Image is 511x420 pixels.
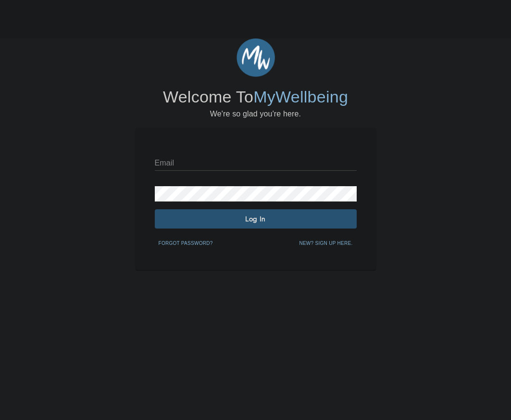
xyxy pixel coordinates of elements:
[253,88,348,106] span: MyWellbeing
[155,236,217,251] button: Forgot password?
[163,87,348,107] h4: Welcome To
[295,236,356,251] button: New? Sign up here.
[210,107,301,121] h6: We're so glad you're here.
[155,209,357,229] button: Log In
[299,239,352,248] span: New? Sign up here.
[159,239,213,248] span: Forgot password?
[155,239,217,246] a: Forgot password?
[159,215,353,224] span: Log In
[237,38,275,77] img: MyWellbeing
